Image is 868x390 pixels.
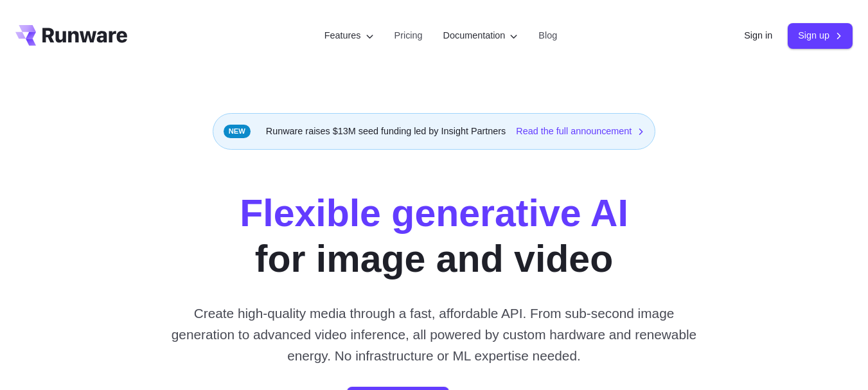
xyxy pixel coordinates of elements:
[324,28,374,43] label: Features
[538,28,557,43] a: Blog
[788,23,853,48] a: Sign up
[15,25,127,46] a: Go to /
[240,191,628,282] h1: for image and video
[443,28,518,43] label: Documentation
[166,303,702,367] p: Create high-quality media through a fast, affordable API. From sub-second image generation to adv...
[240,192,628,235] strong: Flexible generative AI
[744,28,772,43] a: Sign in
[394,28,423,43] a: Pricing
[213,113,656,150] div: Runware raises $13M seed funding led by Insight Partners
[516,124,644,139] a: Read the full announcement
